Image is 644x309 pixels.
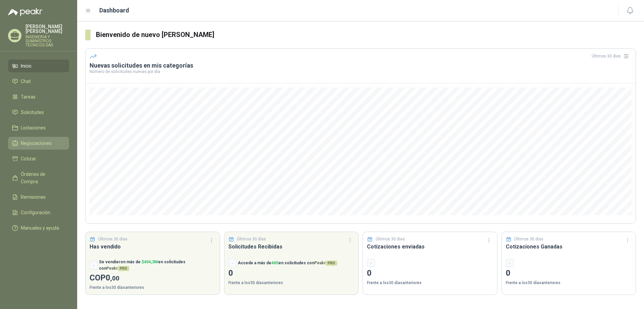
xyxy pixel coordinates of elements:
[99,6,129,15] h1: Dashboard
[8,152,69,165] a: Cotizar
[21,155,36,162] span: Cotizar
[228,259,236,267] div: -
[228,280,355,286] p: Frente a los 30 días anteriores
[90,62,632,70] h3: Nuevas solicitudes en mis categorías
[367,267,493,280] p: 0
[90,261,98,269] div: -
[142,260,158,264] span: $ 404,3M
[21,93,36,101] span: Tareas
[98,236,127,242] p: Últimos 30 días
[21,140,52,147] span: Negociaciones
[8,60,69,72] a: Inicio
[367,242,493,251] h3: Cotizaciones enviadas
[314,261,337,265] span: Peakr
[96,30,636,40] h3: Bienvenido de nuevo [PERSON_NAME]
[90,242,216,251] h3: Has vendido
[21,109,44,116] span: Solicitudes
[592,51,632,62] div: Últimos 30 días
[21,62,32,70] span: Inicio
[514,236,543,242] p: Últimos 30 días
[8,121,69,134] a: Licitaciones
[90,70,632,74] p: Número de solicitudes nuevas por día
[8,206,69,219] a: Configuración
[237,236,266,242] p: Últimos 30 días
[21,78,31,85] span: Chat
[506,280,632,286] p: Frente a los 30 días anteriores
[8,168,69,188] a: Órdenes de Compra
[367,259,375,267] div: -
[8,191,69,203] a: Remisiones
[506,259,514,267] div: -
[90,284,216,291] p: Frente a los 30 días anteriores
[99,259,216,272] p: Se vendieron más de en solicitudes con
[21,224,59,232] span: Manuales y ayuda
[271,261,278,265] span: 465
[21,170,63,185] span: Órdenes de Compra
[238,260,337,266] p: Accede a más de en solicitudes con
[376,236,405,242] p: Últimos 30 días
[326,261,337,266] span: PRO
[367,280,493,286] p: Frente a los 30 días anteriores
[118,266,129,271] span: PRO
[110,274,119,282] span: ,00
[106,273,119,282] span: 0
[506,267,632,280] p: 0
[25,35,69,47] p: INGENIERIA Y SUMINISTROS TECNICOS SAS
[25,24,69,34] p: [PERSON_NAME] [PERSON_NAME]
[90,272,216,284] p: COP
[8,90,69,103] a: Tareas
[21,193,46,201] span: Remisiones
[106,266,129,271] span: Peakr
[8,8,42,16] img: Logo peakr
[8,106,69,119] a: Solicitudes
[8,222,69,234] a: Manuales y ayuda
[8,75,69,88] a: Chat
[8,137,69,150] a: Negociaciones
[21,124,46,131] span: Licitaciones
[506,242,632,251] h3: Cotizaciones Ganadas
[228,242,355,251] h3: Solicitudes Recibidas
[21,209,50,216] span: Configuración
[228,267,355,280] p: 0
